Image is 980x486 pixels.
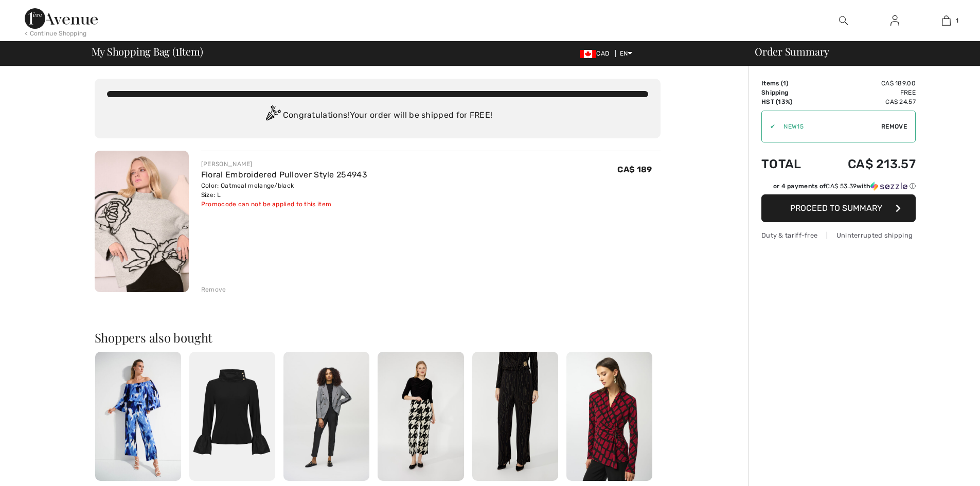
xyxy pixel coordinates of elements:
td: CA$ 213.57 [818,147,916,182]
td: Free [818,88,916,97]
img: Sezzle [870,182,907,191]
td: CA$ 24.57 [818,97,916,106]
div: [PERSON_NAME] [201,159,367,169]
span: CA$ 53.39 [826,183,857,190]
span: 1 [956,16,958,25]
td: Items ( ) [761,79,818,88]
img: Congratulation2.svg [262,105,283,126]
img: 1ère Avenue [25,8,98,29]
input: Promo code [775,111,881,142]
a: 1 [921,14,971,27]
span: Remove [881,122,907,131]
img: My Bag [942,14,951,27]
span: Proceed to Summary [790,203,882,213]
td: HST (13%) [761,97,818,106]
a: Sign In [882,14,907,27]
div: or 4 payments of with [773,182,916,191]
div: Remove [201,285,226,294]
img: My Info [890,14,899,27]
span: 1 [175,44,179,57]
td: CA$ 189.00 [818,79,916,88]
img: search the website [839,14,848,27]
div: Order Summary [742,46,974,57]
div: Congratulations! Your order will be shipped for FREE! [107,105,648,126]
div: Color: Oatmeal melange/black Size: L [201,181,367,200]
span: CAD [580,50,613,57]
span: 1 [783,80,786,87]
span: CA$ 189 [617,165,652,174]
img: Canadian Dollar [580,50,596,58]
img: Relaxed Full-Length Trousers Style 252138 [95,352,181,481]
td: Shipping [761,88,818,97]
img: Leatherette Slim Fit Pull-On Pants Style 244939 [283,352,369,481]
img: Chic Puff Sleeve Blouse Style 254109 [189,352,275,481]
img: Chic V-Neck Pullover Style 253139 [566,352,652,481]
button: Proceed to Summary [761,194,916,222]
div: ✔ [762,122,775,131]
img: Cropped Houndstooth Trousers Style 253278 [378,352,464,481]
td: Total [761,147,818,182]
a: Floral Embroidered Pullover Style 254943 [201,170,367,179]
span: My Shopping Bag ( Item) [92,46,203,57]
div: Promocode can not be applied to this item [201,200,367,209]
h2: Shoppers also bought [95,331,661,344]
div: < Continue Shopping [25,29,87,38]
div: Duty & tariff-free | Uninterrupted shipping [761,230,916,240]
img: Embellished Mid-Rise Trousers Style 254295 [472,352,558,481]
div: or 4 payments ofCA$ 53.39withSezzle Click to learn more about Sezzle [761,182,916,194]
img: Floral Embroidered Pullover Style 254943 [95,151,189,292]
span: EN [620,50,633,57]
